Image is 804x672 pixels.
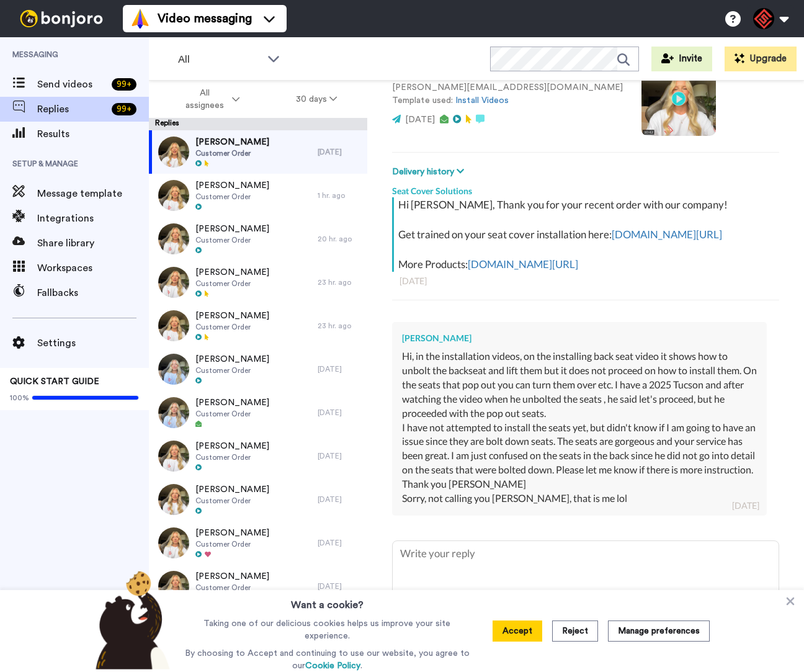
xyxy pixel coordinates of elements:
[149,304,367,347] a: [PERSON_NAME]Customer Order23 hr. ago
[195,483,269,496] span: [PERSON_NAME]
[149,118,367,130] div: Replies
[402,332,757,344] div: [PERSON_NAME]
[552,620,598,642] button: Reject
[305,661,360,670] a: Cookie Policy
[149,174,367,217] a: [PERSON_NAME]Customer Order1 hr. ago
[37,336,149,351] span: Settings
[392,179,779,197] div: Seat Cover Solutions
[37,102,107,117] span: Replies
[195,365,269,375] span: Customer Order
[195,353,269,365] span: [PERSON_NAME]
[149,434,367,478] a: [PERSON_NAME]Customer Order[DATE]
[37,261,149,276] span: Workspaces
[195,496,269,506] span: Customer Order
[195,539,269,549] span: Customer Order
[130,9,150,29] img: vm-color.svg
[10,377,99,386] span: QUICK START GUIDE
[195,322,269,332] span: Customer Order
[195,440,269,452] span: [PERSON_NAME]
[149,261,367,304] a: [PERSON_NAME]Customer Order23 hr. ago
[195,310,269,322] span: [PERSON_NAME]
[318,321,361,331] div: 23 hr. ago
[268,88,365,110] button: 30 days
[318,408,361,418] div: [DATE]
[149,565,367,608] a: [PERSON_NAME]Customer Order[DATE]
[149,391,367,434] a: [PERSON_NAME]Customer Order[DATE]
[455,96,509,105] a: Install Videos
[318,538,361,548] div: [DATE]
[37,211,149,226] span: Integrations
[468,258,578,271] a: [DOMAIN_NAME][URL]
[195,409,269,419] span: Customer Order
[149,521,367,565] a: [PERSON_NAME]Customer Order[DATE]
[195,148,269,158] span: Customer Order
[318,234,361,244] div: 20 hr. ago
[195,192,269,202] span: Customer Order
[392,165,468,179] button: Delivery history
[158,267,189,298] img: 94d000a7-9dff-4b74-a3b8-681083a5e477-thumb.jpg
[158,137,189,168] img: b57aca97-74ef-474d-9708-d75dca591c50-thumb.jpg
[402,349,757,420] div: Hi, in the installation videos, on the installing back seat video it shows how to unbolt the back...
[37,186,149,201] span: Message template
[608,620,710,642] button: Manage preferences
[195,279,269,289] span: Customer Order
[493,620,542,642] button: Accept
[195,452,269,462] span: Customer Order
[732,500,759,512] div: [DATE]
[112,78,136,91] div: 99 +
[182,647,473,672] p: By choosing to Accept and continuing to use our website, you agree to our .
[195,179,269,192] span: [PERSON_NAME]
[10,393,29,403] span: 100%
[651,47,712,71] button: Invite
[318,190,361,200] div: 1 hr. ago
[37,285,149,300] span: Fallbacks
[318,277,361,287] div: 23 hr. ago
[195,527,269,539] span: [PERSON_NAME]
[179,87,230,112] span: All assignees
[195,266,269,279] span: [PERSON_NAME]
[112,103,136,115] div: 99 +
[158,10,252,27] span: Video messaging
[149,217,367,261] a: [PERSON_NAME]Customer Order20 hr. ago
[195,583,269,593] span: Customer Order
[195,570,269,583] span: [PERSON_NAME]
[158,223,189,254] img: 05d476df-1321-432e-b90d-c2a64f7b0e38-thumb.jpg
[318,581,361,591] div: [DATE]
[37,77,107,92] span: Send videos
[151,82,268,117] button: All assignees
[402,491,757,506] div: Sorry, not calling you [PERSON_NAME], that is me lol
[392,81,623,107] p: [PERSON_NAME][EMAIL_ADDRESS][DOMAIN_NAME] Template used:
[195,136,269,148] span: [PERSON_NAME]
[725,47,797,71] button: Upgrade
[37,236,149,251] span: Share library
[158,484,189,515] img: ec6d6bee-10c4-4109-a19a-f4a3591eb26e-thumb.jpg
[612,228,722,241] a: [DOMAIN_NAME][URL]
[398,197,776,272] div: Hi [PERSON_NAME], Thank you for your recent order with our company! Get trained on your seat cove...
[158,180,189,211] img: 49b67f77-ea4d-4881-9a85-cef0b4273f68-thumb.jpg
[195,235,269,245] span: Customer Order
[149,478,367,521] a: [PERSON_NAME]Customer Order[DATE]
[318,451,361,461] div: [DATE]
[158,310,189,341] img: 71460086-13d0-4ea7-8f99-ec4169d5911f-thumb.jpg
[158,527,189,558] img: 90a76957-fc76-406e-a1f6-d7d960b8ee2b-thumb.jpg
[318,495,361,504] div: [DATE]
[149,347,367,391] a: [PERSON_NAME]Customer Order[DATE]
[84,570,176,670] img: bear-with-cookie.png
[402,421,757,491] div: I have not attempted to install the seats yet, but didn't know if I am going to have an issue sin...
[318,147,361,157] div: [DATE]
[400,275,772,287] div: [DATE]
[158,441,189,472] img: 89d5d4df-7ea6-4d46-a9db-72cb097bfedb-thumb.jpg
[158,354,189,385] img: e1282bac-9ce8-4f18-8f4c-6da92a1501c7-thumb.jpg
[149,130,367,174] a: [PERSON_NAME]Customer Order[DATE]
[195,223,269,235] span: [PERSON_NAME]
[318,364,361,374] div: [DATE]
[291,590,364,612] h3: Want a cookie?
[195,396,269,409] span: [PERSON_NAME]
[182,617,473,642] p: Taking one of our delicious cookies helps us improve your site experience.
[405,115,435,124] span: [DATE]
[178,52,261,67] span: All
[37,127,149,141] span: Results
[158,397,189,428] img: 5158ef29-e9e4-46ad-ac3d-b8a4026ac1f4-thumb.jpg
[15,10,108,27] img: bj-logo-header-white.svg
